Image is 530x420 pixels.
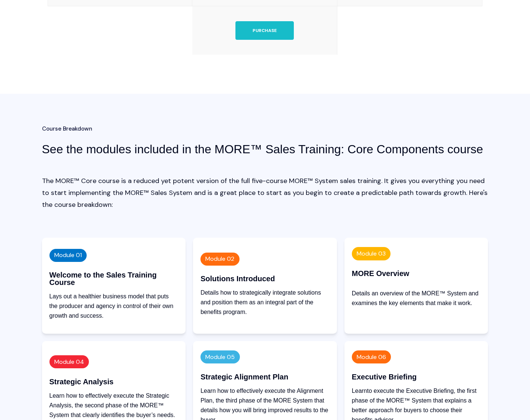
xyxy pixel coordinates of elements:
div: Welcome to the Sales Training Course [49,271,179,286]
p: Details how to strategically integrate solutions and position them as an integral part of the ben... [200,288,330,317]
iframe: Chat Widget [363,327,530,420]
div: Solutions Introduced [200,275,275,282]
p: The MORE™ Core course is a reduced yet potent version of the full five-course MORE™ System sales ... [42,175,488,211]
span: Module 05 [205,353,235,361]
span: Learn how to effectively execute the Strategic Analysis, the second phase of the MORE™ System tha... [49,392,175,418]
span: Module 01 [54,251,82,259]
div: Strategic Analysis [49,378,114,385]
div: Strategic Alignment Plan [200,373,288,381]
span: Course Breakdown [42,124,92,134]
span: Details an overview of the MORE™ System and examines the key elements that make it work. [352,290,479,306]
span: Module 03 [357,250,386,257]
div: Executive Briefing [352,373,417,381]
h3: See the modules included in the MORE™ Sales Training: Core Components course [42,140,488,159]
span: Module 06 [357,353,386,361]
span: Module 04 [54,358,84,366]
span: Module 02 [205,255,234,263]
a: Purchase [235,21,294,40]
p: Lays out a healthier business model that puts the producer and agency in control of their own gro... [49,292,179,321]
div: MORE Overview [352,270,409,277]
